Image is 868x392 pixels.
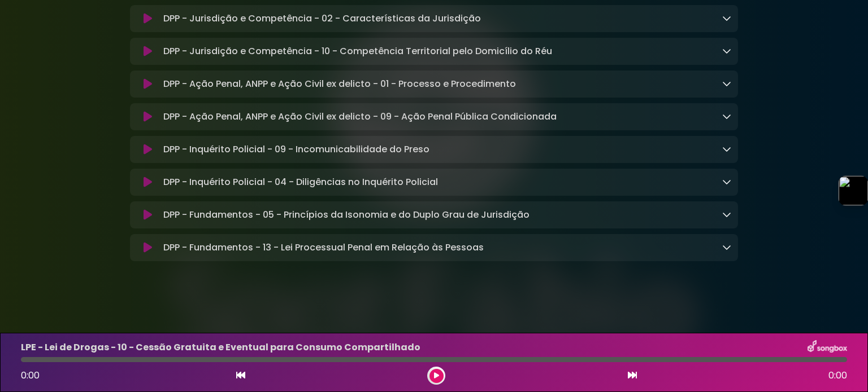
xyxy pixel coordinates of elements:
[163,175,438,189] p: DPP - Inquérito Policial - 04 - Diligências no Inquérito Policial
[163,12,481,25] p: DPP - Jurisdição e Competência - 02 - Características da Jurisdição
[163,208,530,222] p: DPP - Fundamentos - 05 - Princípios da Isonomia e do Duplo Grau de Jurisdição
[163,241,484,254] p: DPP - Fundamentos - 13 - Lei Processual Penal em Relação às Pessoas
[163,77,516,91] p: DPP - Ação Penal, ANPP e Ação Civil ex delicto - 01 - Processo e Procedimento
[163,45,552,58] p: DPP - Jurisdição e Competência - 10 - Competência Territorial pelo Domicílio do Réu
[163,110,557,124] p: DPP - Ação Penal, ANPP e Ação Civil ex delicto - 09 - Ação Penal Pública Condicionada
[163,143,429,156] p: DPP - Inquérito Policial - 09 - Incomunicabilidade do Preso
